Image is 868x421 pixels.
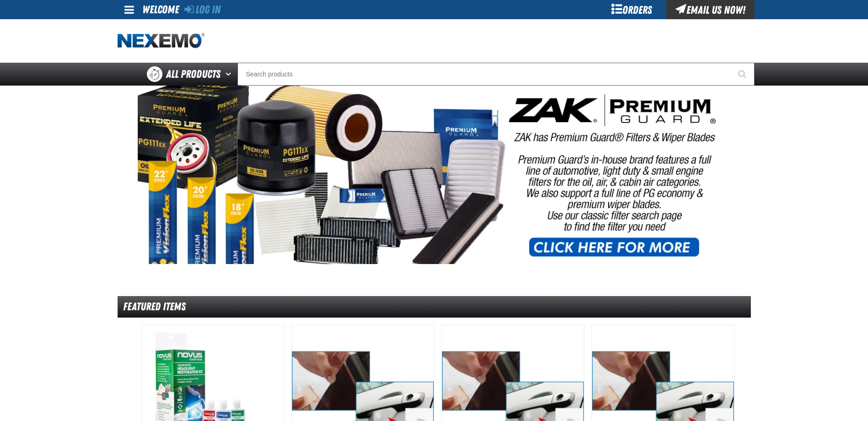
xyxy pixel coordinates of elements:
[222,63,237,86] button: Open All Products pages
[118,296,751,318] div: Featured Items
[118,33,205,49] img: Nexemo logo
[166,66,221,82] span: All Products
[237,63,755,86] input: Search
[184,3,221,16] a: Log In
[138,86,731,264] img: PG Filters & Wipers
[732,63,755,86] button: Start Searching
